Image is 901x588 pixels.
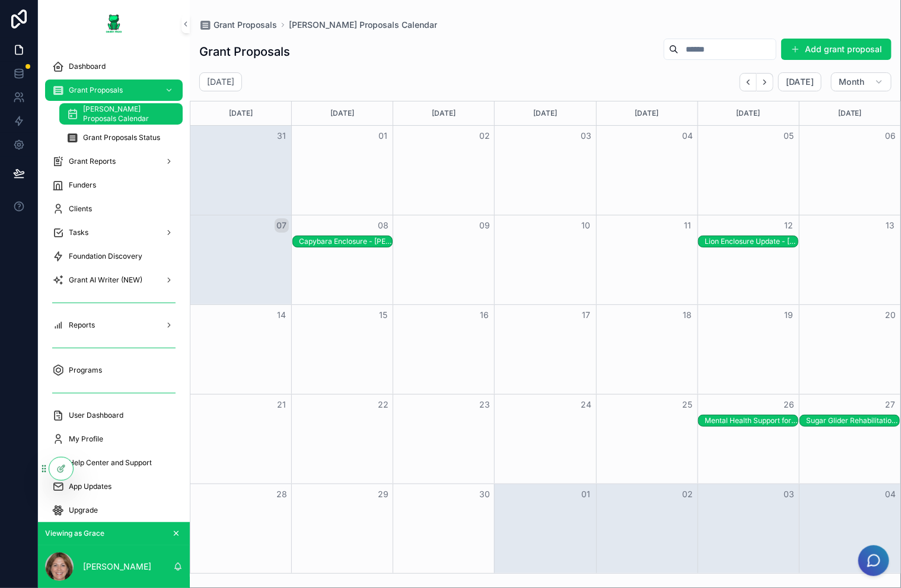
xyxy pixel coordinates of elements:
button: 18 [680,308,695,322]
span: Upgrade [69,506,98,515]
a: Grant Proposals Status [59,127,183,148]
span: Grant Proposals Status [83,133,160,142]
a: [PERSON_NAME] Proposals Calendar [289,19,437,31]
button: 04 [883,487,897,501]
a: Dashboard [45,56,183,77]
button: 05 [782,129,796,143]
div: scrollable content [38,47,190,522]
button: 01 [376,129,390,143]
div: [DATE] [395,101,492,125]
button: 20 [883,308,897,322]
h1: Grant Proposals [199,43,290,60]
button: 03 [579,129,593,143]
span: [PERSON_NAME] Proposals Calendar [83,104,171,123]
span: Programs [69,365,102,375]
a: [PERSON_NAME] Proposals Calendar [59,103,183,125]
button: 31 [275,129,289,143]
a: Upgrade [45,500,183,521]
button: 15 [376,308,390,322]
button: Add grant proposal [781,39,892,60]
span: Grant AI Writer (NEW) [69,275,142,285]
button: 21 [275,398,289,412]
button: Back [740,73,757,91]
button: 26 [782,398,796,412]
button: [DATE] [778,72,822,91]
span: Grant Proposals [69,85,123,95]
span: Viewing as Grace [45,529,104,538]
a: Grant Proposals [199,19,277,31]
div: Lion Enclosure Update - [PERSON_NAME] Family Foundation* [705,237,798,246]
img: App logo [104,14,123,33]
div: Mental Health Support for Youth* - Spring Valley Community Foundation [705,416,798,425]
div: Capybara Enclosure - [PERSON_NAME] and [PERSON_NAME] Foundation [299,237,392,246]
div: [DATE] [496,101,594,125]
div: [DATE] [192,101,289,125]
a: Grant Proposals [45,80,183,101]
button: 14 [275,308,289,322]
span: Grant Reports [69,157,116,166]
span: User Dashboard [69,411,123,420]
button: 28 [275,487,289,501]
div: [DATE] [598,101,696,125]
span: App Updates [69,482,112,491]
button: 27 [883,398,897,412]
button: 25 [680,398,695,412]
div: Sugar Glider Rehabilitation - [PERSON_NAME] Family Foundation* [806,416,899,425]
button: 02 [477,129,492,143]
a: Tasks [45,222,183,243]
button: 23 [477,398,492,412]
button: 02 [680,487,695,501]
button: 11 [680,218,695,233]
button: 12 [782,218,796,233]
button: 16 [477,308,492,322]
button: 17 [579,308,593,322]
button: 09 [477,218,492,233]
span: Grant Proposals [214,19,277,31]
a: Funders [45,174,183,196]
p: [PERSON_NAME] [83,561,151,573]
button: 08 [376,218,390,233]
a: Programs [45,360,183,381]
span: Tasks [69,228,88,237]
div: [DATE] [801,101,899,125]
a: My Profile [45,428,183,450]
span: Month [839,77,865,87]
a: Clients [45,198,183,220]
a: Reports [45,314,183,336]
div: Capybara Enclosure - Mark and Julie Anders Foundation [299,236,392,247]
button: 03 [782,487,796,501]
span: My Profile [69,434,103,444]
span: Reports [69,320,95,330]
button: 24 [579,398,593,412]
div: Month View [190,101,901,574]
button: 10 [579,218,593,233]
button: 19 [782,308,796,322]
button: 04 [680,129,695,143]
div: Mental Health Support for Youth* - Spring Valley Community Foundation [705,415,798,426]
div: Lion Enclosure Update - Cori Family Foundation* [705,236,798,247]
span: [DATE] [786,77,814,87]
div: [DATE] [294,101,391,125]
h2: [DATE] [207,76,234,88]
button: Month [831,72,892,91]
button: Next [757,73,773,91]
a: App Updates [45,476,183,497]
button: 07 [275,218,289,233]
button: 29 [376,487,390,501]
span: Foundation Discovery [69,252,142,261]
div: [DATE] [700,101,797,125]
a: Foundation Discovery [45,246,183,267]
button: 30 [477,487,492,501]
span: Funders [69,180,96,190]
button: 06 [883,129,897,143]
button: 01 [579,487,593,501]
button: 13 [883,218,897,233]
a: User Dashboard [45,405,183,426]
button: 22 [376,398,390,412]
a: Grant AI Writer (NEW) [45,269,183,291]
a: Grant Reports [45,151,183,172]
span: Clients [69,204,92,214]
span: Help Center and Support [69,458,152,468]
